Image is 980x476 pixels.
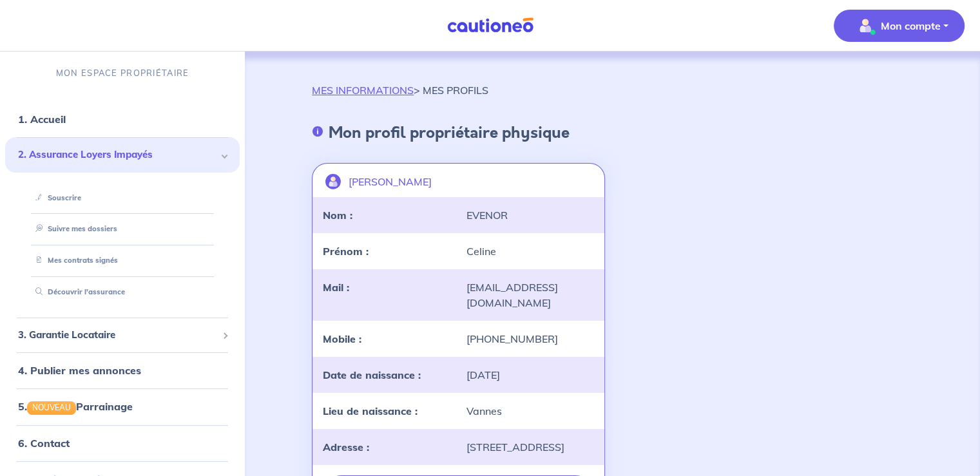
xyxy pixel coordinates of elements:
strong: Lieu de naissance : [323,405,418,417]
button: illu_account_valid_menu.svgMon compte [834,10,965,42]
strong: Mobile : [323,332,361,345]
p: Mon compte [881,18,941,33]
img: illu_account.svg [325,174,341,189]
a: 5.NOUVEAUParrainage [18,400,133,413]
div: [PHONE_NUMBER] [458,331,601,347]
div: [STREET_ADDRESS] [458,439,601,455]
a: MES INFORMATIONS [312,84,414,97]
img: Cautioneo [442,17,539,33]
strong: Prénom : [323,245,369,258]
strong: Mail : [323,281,349,294]
p: MON ESPACE PROPRIÉTAIRE [56,67,189,79]
h4: Mon profil propriétaire physique [329,124,570,142]
a: Suivre mes dossiers [30,224,117,233]
a: 6. Contact [18,437,70,450]
div: [EMAIL_ADDRESS][DOMAIN_NAME] [458,280,601,310]
p: > MES PROFILS [312,82,488,98]
strong: Nom : [323,209,352,222]
p: [PERSON_NAME] [349,174,432,189]
div: 1. Accueil [5,106,240,132]
a: 4. Publier mes annonces [18,364,141,377]
div: Découvrir l'assurance [21,281,224,303]
div: EVENOR [458,207,601,223]
img: illu_account_valid_menu.svg [855,15,876,36]
div: Suivre mes dossiers [21,218,224,240]
span: 3. Garantie Locataire [18,328,217,343]
a: Mes contrats signés [30,256,118,265]
div: 5.NOUVEAUParrainage [5,394,240,419]
strong: Adresse : [323,441,369,453]
div: [DATE] [458,367,601,383]
span: 2. Assurance Loyers Impayés [18,148,217,162]
div: 6. Contact [5,430,240,456]
a: 1. Accueil [18,113,66,126]
div: Mes contrats signés [21,250,224,271]
div: Celine [458,243,601,259]
div: 4. Publier mes annonces [5,357,240,383]
div: 3. Garantie Locataire [5,323,240,348]
div: Souscrire [21,187,224,209]
strong: Date de naissance : [323,368,421,381]
div: 2. Assurance Loyers Impayés [5,137,240,173]
div: Vannes [458,403,601,419]
a: Découvrir l'assurance [30,287,125,296]
a: Souscrire [30,193,81,202]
